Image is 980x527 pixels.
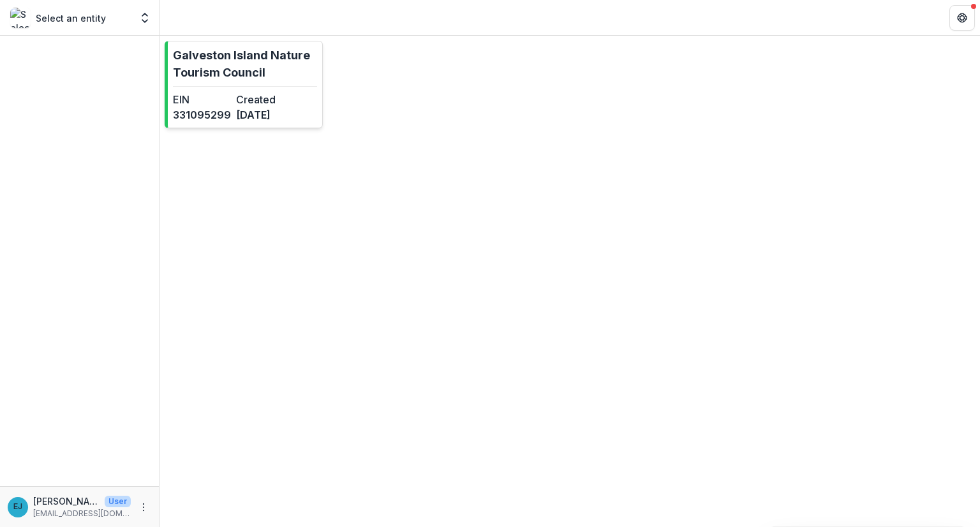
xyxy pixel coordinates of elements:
button: Get Help [949,5,975,31]
dt: EIN [173,92,231,107]
button: More [136,500,151,515]
a: Galveston Island Nature Tourism CouncilEIN331095299Created[DATE] [165,41,323,128]
dt: Created [236,92,294,107]
img: Select an entity [10,8,31,28]
p: Galveston Island Nature Tourism Council [173,47,317,81]
p: [EMAIL_ADDRESS][DOMAIN_NAME] [33,508,131,519]
p: Select an entity [36,11,106,25]
dd: 331095299 [173,107,231,122]
p: User [105,496,131,507]
div: Eowyn Johnson [13,503,22,511]
p: [PERSON_NAME] [33,494,100,508]
button: Open entity switcher [136,5,154,31]
dd: [DATE] [236,107,294,122]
